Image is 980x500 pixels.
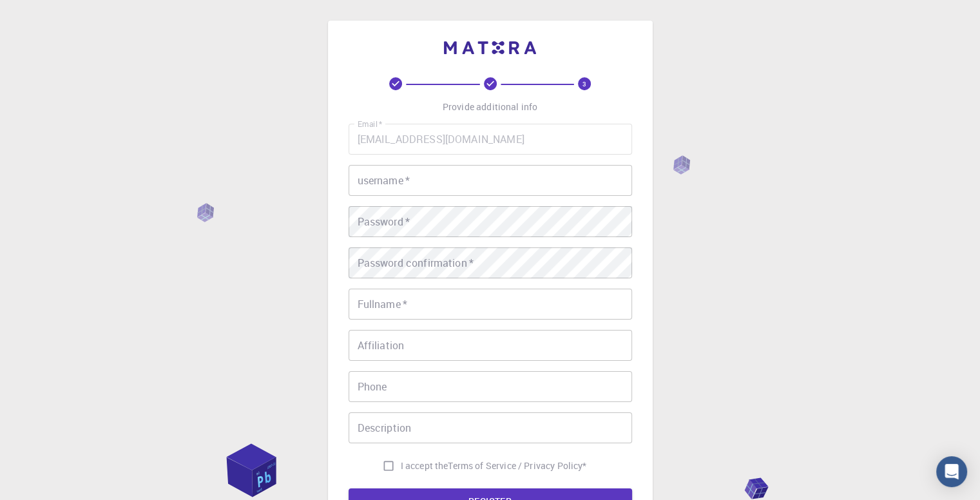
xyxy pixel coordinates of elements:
[401,459,448,472] span: I accept the
[448,459,586,472] a: Terms of Service / Privacy Policy*
[358,119,382,130] label: Email
[443,101,537,113] p: Provide additional info
[582,79,586,88] text: 3
[448,459,586,472] p: Terms of Service / Privacy Policy *
[936,456,967,487] div: Open Intercom Messenger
